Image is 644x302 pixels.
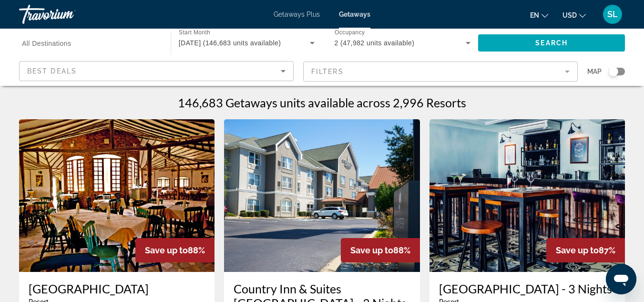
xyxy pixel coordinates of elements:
[556,245,599,255] span: Save up to
[178,95,466,110] h1: 146,683 Getaways units available across 2,996 Resorts
[546,238,625,262] div: 87%
[339,10,370,18] a: Getaways
[19,2,114,27] a: Travorium
[587,65,602,78] span: Map
[27,65,286,77] mat-select: Sort by
[335,39,415,47] span: 2 (47,982 units available)
[19,119,215,272] img: 2692O01X.jpg
[27,67,77,75] span: Best Deals
[335,30,365,36] span: Occupancy
[607,10,618,19] span: SL
[274,10,320,18] a: Getaways Plus
[429,119,625,272] img: S362O01X.jpg
[562,8,586,22] button: Change currency
[341,238,420,262] div: 88%
[478,34,625,52] button: Search
[535,39,568,47] span: Search
[224,119,419,272] img: RU58E01X.jpg
[179,39,281,47] span: [DATE] (146,683 units available)
[135,238,215,262] div: 88%
[530,8,548,22] button: Change language
[606,264,636,294] iframe: Button to launch messaging window
[562,11,577,19] span: USD
[29,281,205,296] a: [GEOGRAPHIC_DATA]
[22,40,72,47] span: All Destinations
[530,11,539,19] span: en
[145,245,188,255] span: Save up to
[600,4,625,24] button: User Menu
[303,61,578,82] button: Filter
[350,245,393,255] span: Save up to
[179,30,210,36] span: Start Month
[439,281,615,296] a: [GEOGRAPHIC_DATA] - 3 Nights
